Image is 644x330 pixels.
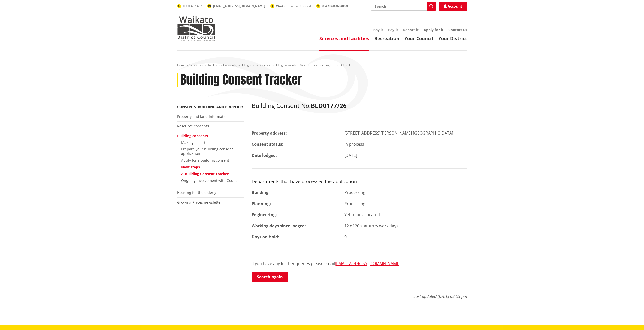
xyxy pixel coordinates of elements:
[252,234,279,240] strong: Days on hold:
[403,27,419,32] a: Report it
[438,35,467,41] a: Your District
[252,130,287,136] strong: Property address:
[223,63,268,67] a: Consents, building and property
[177,16,215,41] img: Waikato District Council - Te Kaunihera aa Takiwaa o Waikato
[388,27,398,32] a: Pay it
[181,165,200,169] a: Next steps
[371,2,436,11] input: Search input
[252,288,467,299] p: Last updated [DATE] 02:09 pm
[252,223,306,229] strong: Working days since lodged:
[252,260,467,267] p: If you have any further queries please email .
[341,152,471,158] div: [DATE]
[252,190,270,195] strong: Building:
[341,189,471,195] div: Processing
[318,63,354,67] span: Building Consent Tracker
[177,4,202,8] a: 0800 492 452
[213,4,265,8] span: [EMAIL_ADDRESS][DOMAIN_NAME]
[183,4,202,8] span: 0800 492 452
[177,190,216,195] a: Housing for the elderly
[252,141,283,147] strong: Consent status:
[189,63,220,67] a: Services and facilities
[621,309,639,327] iframe: Messenger Launcher
[252,201,271,206] strong: Planning:
[181,158,229,163] a: Apply for a building consent
[341,234,471,240] div: 0
[276,4,311,8] span: WaikatoDistrictCouncil
[185,171,229,176] a: Building Consent Tracker
[335,261,400,266] a: [EMAIL_ADDRESS][DOMAIN_NAME]
[270,4,311,8] a: WaikatoDistrictCouncil
[319,35,369,41] a: Services and facilities
[181,147,233,156] a: Prepare your building consent application
[341,201,471,207] div: Processing
[373,27,383,32] a: Say it
[177,63,186,67] a: Home
[341,141,471,147] div: In process
[272,63,296,67] a: Building consents
[252,212,277,217] strong: Engineering:
[374,35,399,41] a: Recreation
[181,178,239,183] a: Ongoing involvement with Council
[252,179,467,184] h3: Departments that have processed the application
[177,104,243,109] a: Consents, building and property
[177,63,467,68] nav: breadcrumb
[341,130,471,136] div: [STREET_ADDRESS][PERSON_NAME] [GEOGRAPHIC_DATA]
[177,200,222,205] a: Growing Places newsletter
[180,73,302,87] h1: Building Consent Tracker
[316,4,348,8] a: @WaikatoDistrict
[341,223,471,229] div: 12 of 20 statutory work days
[177,124,209,128] a: Resource consents
[177,133,208,138] a: Building consents
[177,114,229,119] a: Property and land information
[252,102,467,109] h2: Building Consent No.
[439,2,467,11] a: Account
[252,272,288,282] a: Search again
[404,35,433,41] a: Your Council
[311,101,347,110] strong: BLD0177/26
[181,140,205,145] a: Making a start
[322,4,348,8] span: @WaikatoDistrict
[207,4,265,8] a: [EMAIL_ADDRESS][DOMAIN_NAME]
[424,27,443,32] a: Apply for it
[300,63,315,67] a: Next steps
[252,152,277,158] strong: Date lodged:
[448,27,467,32] a: Contact us
[341,212,471,218] div: Yet to be allocated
